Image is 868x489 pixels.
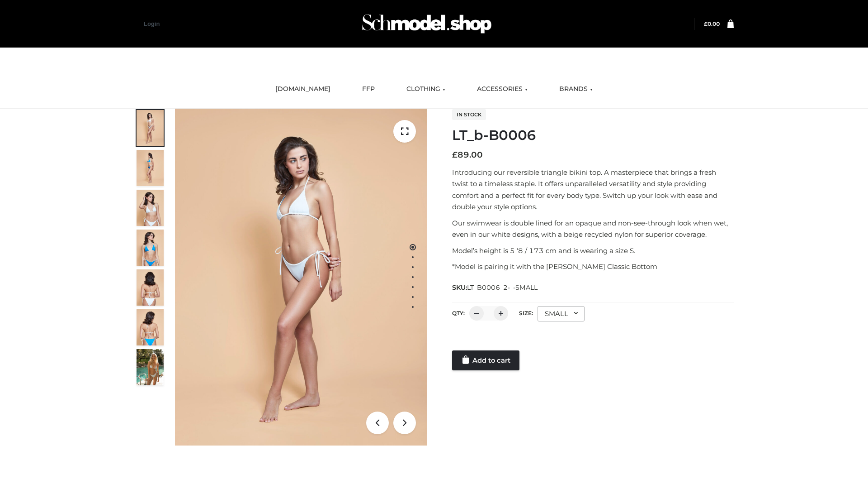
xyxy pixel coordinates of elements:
[452,167,734,213] p: Introducing our reversible triangle bikini top. A masterpiece that brings a fresh twist to a time...
[400,79,452,99] a: CLOTHING
[467,283,538,292] span: LT_B0006_2-_-SMALL
[175,109,427,446] img: ArielClassicBikiniTop_CloudNine_AzureSky_OW114ECO_1
[704,20,708,27] span: £
[137,190,164,226] img: ArielClassicBikiniTop_CloudNine_AzureSky_OW114ECO_3-scaled.jpg
[552,79,599,99] a: BRANDS
[452,310,465,316] label: QTY:
[144,20,160,27] a: Login
[538,306,585,321] div: SMALL
[470,79,534,99] a: ACCESSORIES
[452,282,538,293] span: SKU:
[137,269,164,306] img: ArielClassicBikiniTop_CloudNine_AzureSky_OW114ECO_7-scaled.jpg
[452,245,734,257] p: Model’s height is 5 ‘8 / 173 cm and is wearing a size S.
[704,20,720,27] a: £0.00
[452,127,734,144] h1: LT_b-B0006
[519,310,533,316] label: Size:
[452,150,458,160] span: £
[452,261,734,273] p: *Model is pairing it with the [PERSON_NAME] Classic Bottom
[452,350,519,370] a: Add to cart
[452,217,734,240] p: Our swimwear is double lined for an opaque and non-see-through look when wet, even in our white d...
[355,79,382,99] a: FFP
[359,6,495,42] img: Schmodel Admin 964
[452,109,486,120] span: In stock
[137,110,164,146] img: ArielClassicBikiniTop_CloudNine_AzureSky_OW114ECO_1-scaled.jpg
[137,309,164,345] img: ArielClassicBikiniTop_CloudNine_AzureSky_OW114ECO_8-scaled.jpg
[452,150,483,160] bdi: 89.00
[137,230,164,266] img: ArielClassicBikiniTop_CloudNine_AzureSky_OW114ECO_4-scaled.jpg
[704,20,720,27] bdi: 0.00
[269,79,337,99] a: [DOMAIN_NAME]
[137,349,164,385] img: Arieltop_CloudNine_AzureSky2.jpg
[137,150,164,186] img: ArielClassicBikiniTop_CloudNine_AzureSky_OW114ECO_2-scaled.jpg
